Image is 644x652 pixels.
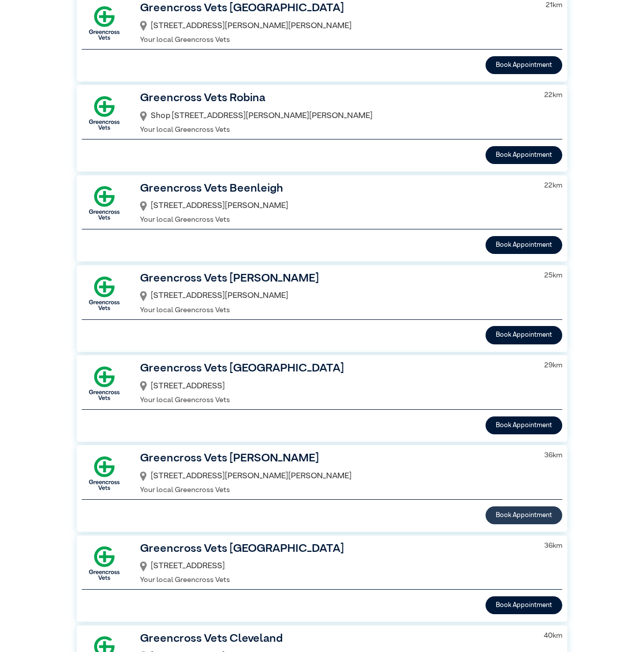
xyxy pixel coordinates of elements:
[140,631,531,648] h3: Greencross Vets Cleveland
[544,90,562,101] p: 22 km
[82,1,127,45] img: GX-Square.png
[544,450,562,461] p: 36 km
[82,541,127,586] img: GX-Square.png
[140,35,533,46] p: Your local Greencross Vets
[140,541,532,558] h3: Greencross Vets [GEOGRAPHIC_DATA]
[140,305,532,316] p: Your local Greencross Vets
[140,378,532,395] div: [STREET_ADDRESS]
[544,270,562,282] p: 25 km
[140,180,532,198] h3: Greencross Vets Beenleigh
[544,360,562,371] p: 29 km
[140,125,532,136] p: Your local Greencross Vets
[82,271,127,316] img: GX-Square.png
[140,395,532,406] p: Your local Greencross Vets
[140,107,532,125] div: Shop [STREET_ADDRESS][PERSON_NAME][PERSON_NAME]
[486,506,562,524] button: Book Appointment
[82,90,127,135] img: GX-Square.png
[544,180,562,192] p: 22 km
[140,270,532,288] h3: Greencross Vets [PERSON_NAME]
[140,450,532,468] h3: Greencross Vets [PERSON_NAME]
[486,596,562,614] button: Book Appointment
[544,541,562,552] p: 36 km
[486,146,562,164] button: Book Appointment
[140,575,532,586] p: Your local Greencross Vets
[140,287,532,305] div: [STREET_ADDRESS][PERSON_NAME]
[140,360,532,378] h3: Greencross Vets [GEOGRAPHIC_DATA]
[82,451,127,496] img: GX-Square.png
[140,90,532,107] h3: Greencross Vets Robina
[82,180,127,225] img: GX-Square.png
[140,468,532,485] div: [STREET_ADDRESS][PERSON_NAME][PERSON_NAME]
[486,416,562,434] button: Book Appointment
[486,56,562,74] button: Book Appointment
[82,361,127,406] img: GX-Square.png
[140,17,533,35] div: [STREET_ADDRESS][PERSON_NAME][PERSON_NAME]
[140,557,532,575] div: [STREET_ADDRESS]
[140,197,532,215] div: [STREET_ADDRESS][PERSON_NAME]
[486,326,562,344] button: Book Appointment
[486,236,562,254] button: Book Appointment
[140,485,532,496] p: Your local Greencross Vets
[140,215,532,226] p: Your local Greencross Vets
[544,631,562,642] p: 40 km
